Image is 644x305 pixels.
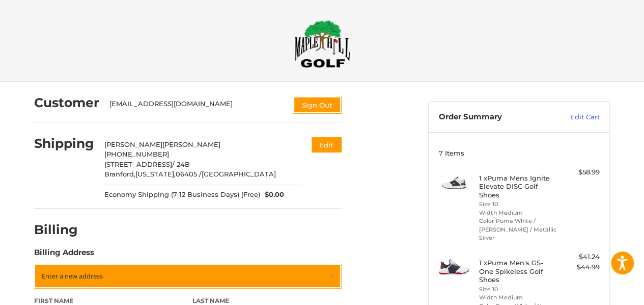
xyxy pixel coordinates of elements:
[42,271,103,281] span: Enter a new address
[312,137,341,152] button: Edit
[104,150,169,158] span: [PHONE_NUMBER]
[162,140,220,148] span: [PERSON_NAME]
[559,252,600,262] div: $41.24
[34,136,94,151] h2: Shipping
[479,259,557,284] h4: 1 x Puma Men's GS-One Spikeless Golf Shoes
[104,160,172,168] span: [STREET_ADDRESS]
[104,140,162,148] span: [PERSON_NAME]
[479,293,557,302] li: Width Medium
[109,99,284,113] div: [EMAIL_ADDRESS][DOMAIN_NAME]
[294,20,350,68] img: Maple Hill Golf
[172,160,190,168] span: / 24B
[104,190,260,200] span: Economy Shipping (7-12 Business Days) (Free)
[548,112,600,122] a: Edit Cart
[104,170,135,178] span: Branford,
[34,264,341,288] a: Enter or select a different address
[479,200,557,209] li: Size 10
[439,112,548,122] h3: Order Summary
[202,170,276,178] span: [GEOGRAPHIC_DATA]
[34,247,94,263] legend: Billing Address
[293,96,341,113] button: Sign Out
[559,262,600,272] div: $44.99
[479,285,557,294] li: Size 10
[135,170,176,178] span: [US_STATE],
[479,209,557,217] li: Width Medium
[34,222,94,238] h2: Billing
[34,95,99,111] h2: Customer
[439,149,600,157] h3: 7 Items
[479,174,557,199] h4: 1 x Puma Mens Ignite Elevate DISC Golf Shoes
[479,217,557,242] li: Color Puma White / [PERSON_NAME] / Metallic Silver
[176,170,202,178] span: 06405 /
[559,167,600,177] div: $58.99
[260,190,285,200] span: $0.00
